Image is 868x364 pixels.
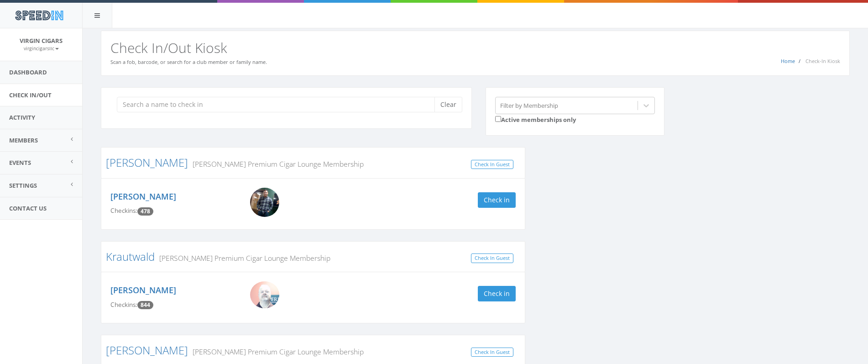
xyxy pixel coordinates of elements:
[110,206,137,215] span: Checkins:
[9,158,31,167] span: Events
[110,301,137,309] span: Checkins:
[9,181,37,190] span: Settings
[137,207,153,216] span: Checkin count
[471,160,513,169] a: Check In Guest
[137,301,153,309] span: Checkin count
[106,343,188,358] a: [PERSON_NAME]
[106,155,188,170] a: [PERSON_NAME]
[9,136,38,144] span: Members
[24,45,59,52] small: virgincigarsllc
[106,249,155,264] a: Krautwald
[500,101,558,110] div: Filter by Membership
[495,116,501,122] input: Active memberships only
[781,58,795,64] a: Home
[188,347,364,357] small: [PERSON_NAME] Premium Cigar Lounge Membership
[471,348,513,357] a: Check In Guest
[110,40,840,55] h2: Check In/Out Kiosk
[110,285,176,295] a: [PERSON_NAME]
[110,58,267,65] small: Scan a fob, barcode, or search for a club member or family name.
[495,114,576,124] label: Active memberships only
[478,192,516,208] button: Check in
[434,97,462,112] button: Clear
[10,7,68,24] img: speedin_logo.png
[24,44,59,52] a: virgincigarsllc
[9,204,47,212] span: Contact Us
[155,253,330,263] small: [PERSON_NAME] Premium Cigar Lounge Membership
[478,286,516,301] button: Check in
[117,97,441,112] input: Search a name to check in
[471,253,513,263] a: Check In Guest
[805,58,840,64] span: Check-In Kiosk
[188,159,364,169] small: [PERSON_NAME] Premium Cigar Lounge Membership
[110,191,176,202] a: [PERSON_NAME]
[250,281,279,308] img: WIN_20200824_14_20_23_Pro.jpg
[20,37,63,45] span: Virgin Cigars
[250,188,279,217] img: James_Delosh_smNRLkE.png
